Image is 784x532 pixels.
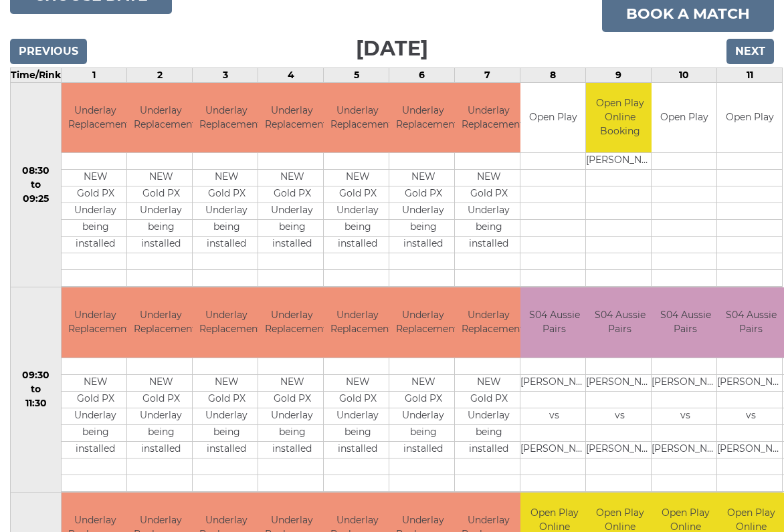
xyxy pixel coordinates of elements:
[258,441,326,458] td: installed
[193,186,260,203] td: Gold PX
[62,203,129,220] td: Underlay
[127,391,195,408] td: Gold PX
[520,408,588,424] td: vs
[455,424,522,441] td: being
[586,153,654,170] td: [PERSON_NAME]
[127,374,195,391] td: NEW
[726,39,774,64] input: Next
[652,408,719,424] td: vs
[193,170,260,186] td: NEW
[389,220,457,237] td: being
[389,424,457,441] td: being
[62,374,129,391] td: NEW
[258,237,326,253] td: installed
[258,220,326,237] td: being
[455,391,522,408] td: Gold PX
[389,186,457,203] td: Gold PX
[389,237,457,253] td: installed
[586,408,654,424] td: vs
[455,441,522,458] td: installed
[520,287,588,358] td: S04 Aussie Pairs
[324,237,391,253] td: installed
[652,441,719,458] td: [PERSON_NAME]
[11,287,62,493] td: 09:30 to 11:30
[324,220,391,237] td: being
[520,374,588,391] td: [PERSON_NAME]
[127,408,195,424] td: Underlay
[62,424,129,441] td: being
[324,186,391,203] td: Gold PX
[324,287,391,358] td: Underlay Replacement
[520,83,585,153] td: Open Play
[193,391,260,408] td: Gold PX
[127,287,195,358] td: Underlay Replacement
[193,374,260,391] td: NEW
[389,287,457,358] td: Underlay Replacement
[258,170,326,186] td: NEW
[389,374,457,391] td: NEW
[389,170,457,186] td: NEW
[324,203,391,220] td: Underlay
[193,408,260,424] td: Underlay
[455,186,522,203] td: Gold PX
[586,83,654,153] td: Open Play Online Booking
[193,424,260,441] td: being
[258,186,326,203] td: Gold PX
[258,203,326,220] td: Underlay
[258,424,326,441] td: being
[652,83,716,153] td: Open Play
[193,441,260,458] td: installed
[62,83,129,153] td: Underlay Replacement
[652,68,717,82] td: 10
[127,220,195,237] td: being
[127,186,195,203] td: Gold PX
[11,68,62,82] td: Time/Rink
[389,83,457,153] td: Underlay Replacement
[127,237,195,253] td: installed
[258,68,324,82] td: 4
[62,391,129,408] td: Gold PX
[127,83,195,153] td: Underlay Replacement
[389,441,457,458] td: installed
[652,374,719,391] td: [PERSON_NAME]
[586,374,654,391] td: [PERSON_NAME]
[455,237,522,253] td: installed
[586,68,652,82] td: 9
[324,424,391,441] td: being
[193,237,260,253] td: installed
[10,39,87,64] input: Previous
[389,203,457,220] td: Underlay
[258,374,326,391] td: NEW
[258,287,326,358] td: Underlay Replacement
[324,391,391,408] td: Gold PX
[62,68,127,82] td: 1
[324,441,391,458] td: installed
[717,83,782,153] td: Open Play
[258,391,326,408] td: Gold PX
[258,408,326,424] td: Underlay
[389,408,457,424] td: Underlay
[455,170,522,186] td: NEW
[62,186,129,203] td: Gold PX
[520,68,586,82] td: 8
[389,391,457,408] td: Gold PX
[455,203,522,220] td: Underlay
[324,170,391,186] td: NEW
[455,287,522,358] td: Underlay Replacement
[62,170,129,186] td: NEW
[127,170,195,186] td: NEW
[127,424,195,441] td: being
[193,287,260,358] td: Underlay Replacement
[324,408,391,424] td: Underlay
[455,220,522,237] td: being
[193,220,260,237] td: being
[193,68,258,82] td: 3
[258,83,326,153] td: Underlay Replacement
[455,374,522,391] td: NEW
[520,441,588,458] td: [PERSON_NAME]
[652,287,719,358] td: S04 Aussie Pairs
[324,374,391,391] td: NEW
[193,203,260,220] td: Underlay
[455,68,520,82] td: 7
[389,68,455,82] td: 6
